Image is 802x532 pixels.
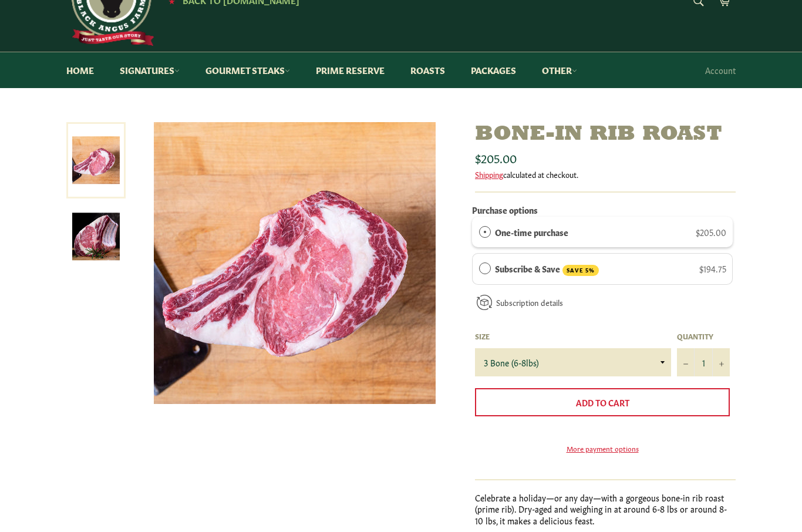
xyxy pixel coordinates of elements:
[194,52,302,88] a: Gourmet Steaks
[677,331,730,341] label: Quantity
[475,169,503,180] a: Shipping
[459,52,528,88] a: Packages
[699,262,726,274] span: $194.75
[399,52,457,88] a: Roasts
[475,149,517,166] span: $205.00
[475,169,736,180] div: calculated at checkout.
[576,396,629,408] span: Add to Cart
[495,262,599,276] label: Subscribe & Save
[495,225,568,238] label: One-time purchase
[108,52,191,88] a: Signatures
[479,225,491,238] div: One-time purchase
[475,492,736,526] p: Celebrate a holiday—or any day—with a gorgeous bone-in rib roast (prime rib). Dry-aged and weighi...
[530,52,589,88] a: Other
[475,331,671,341] label: Size
[304,52,396,88] a: Prime Reserve
[55,52,106,88] a: Home
[472,204,538,216] label: Purchase options
[475,443,730,453] a: More payment options
[154,122,436,404] img: Bone-in Rib Roast
[712,348,730,376] button: Increase item quantity by one
[696,226,726,238] span: $205.00
[479,262,491,275] div: Subscribe & Save
[72,213,120,260] img: Bone-in Rib Roast
[699,53,742,87] a: Account
[475,122,736,147] h1: Bone-in Rib Roast
[562,265,599,276] span: SAVE 5%
[677,348,695,376] button: Reduce item quantity by one
[475,388,730,416] button: Add to Cart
